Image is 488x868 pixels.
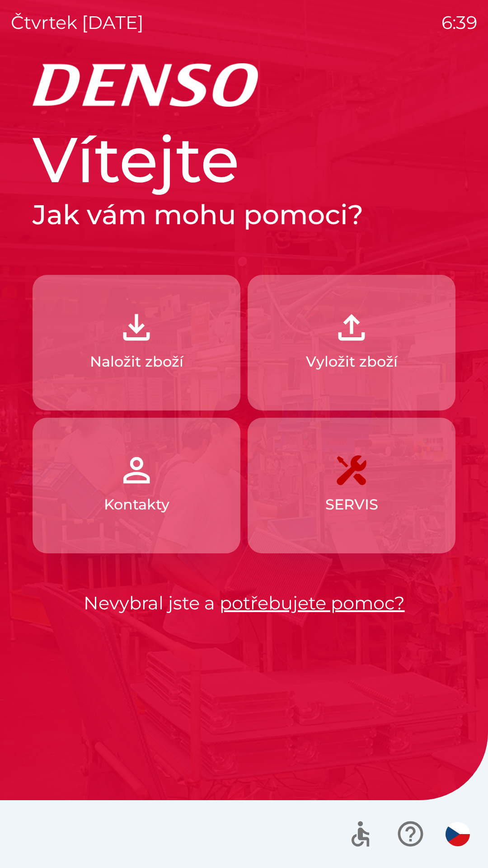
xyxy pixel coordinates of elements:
[33,275,240,410] button: Naložit zboží
[33,198,455,231] h2: Jak vám mohu pomoci?
[33,590,455,617] p: Nevybral jste a
[332,307,371,347] img: 2fb22d7f-6f53-46d3-a092-ee91fce06e5d.png
[104,494,169,515] p: Kontakty
[332,450,371,490] img: 7408382d-57dc-4d4c-ad5a-dca8f73b6e74.png
[33,418,240,553] button: Kontakty
[117,307,156,347] img: 918cc13a-b407-47b8-8082-7d4a57a89498.png
[90,351,183,373] p: Naložit zboží
[220,592,405,614] a: potřebujete pomoc?
[248,418,455,553] button: SERVIS
[33,63,455,107] img: Logo
[306,351,398,373] p: Vyložit zboží
[117,450,156,490] img: 072f4d46-cdf8-44b2-b931-d189da1a2739.png
[446,822,470,846] img: cs flag
[325,494,378,515] p: SERVIS
[248,275,455,410] button: Vyložit zboží
[33,121,455,198] h1: Vítejte
[11,9,144,36] p: čtvrtek [DATE]
[441,9,477,36] p: 6:39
